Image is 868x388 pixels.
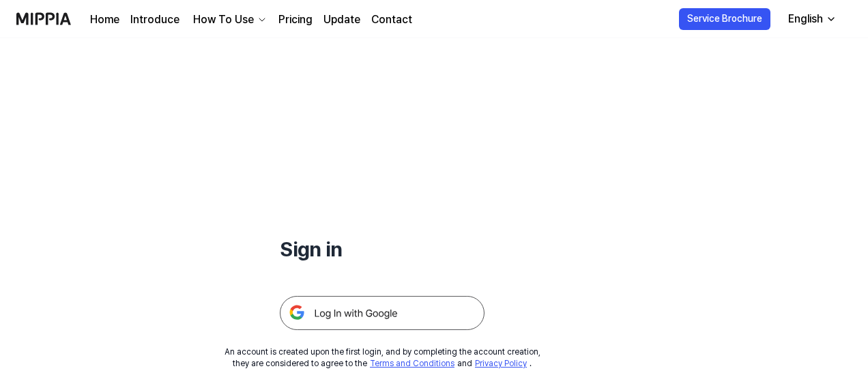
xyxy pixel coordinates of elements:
a: Introduce [130,12,179,28]
div: An account is created upon the first login, and by completing the account creation, they are cons... [225,346,540,370]
button: Service Brochure [679,8,770,30]
a: Update [323,12,360,28]
button: How To Use [190,12,267,28]
a: Terms and Conditions [370,359,454,368]
a: Pricing [278,12,313,28]
a: Contact [371,12,412,28]
a: Home [90,12,119,28]
div: How To Use [190,12,257,28]
img: 구글 로그인 버튼 [280,296,484,330]
a: Privacy Policy [475,359,527,368]
h1: Sign in [280,235,484,263]
button: English [777,5,845,33]
div: English [785,11,826,27]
